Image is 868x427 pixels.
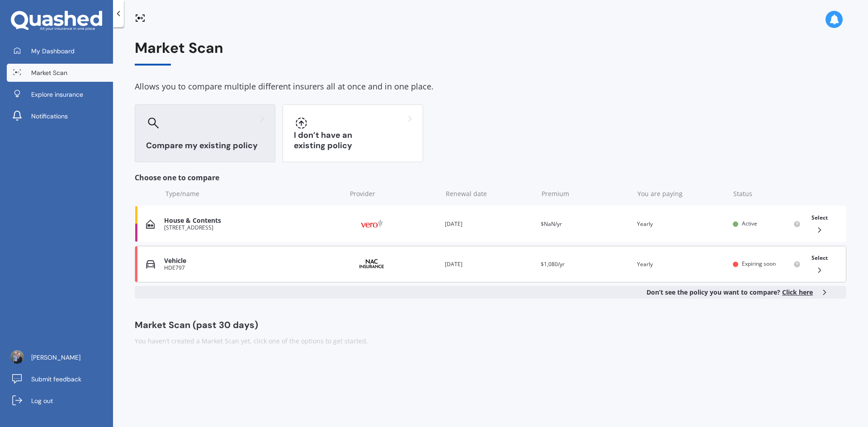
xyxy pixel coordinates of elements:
span: Submit feedback [31,375,81,384]
div: Yearly [637,220,726,229]
a: Explore insurance [7,85,113,103]
div: Status [733,189,801,198]
span: [PERSON_NAME] [31,353,80,362]
div: Choose one to compare [135,173,846,182]
h3: I don’t have an existing policy [294,130,412,151]
span: Market Scan [31,68,67,77]
img: Vero [349,216,394,233]
a: Notifications [7,107,113,125]
span: Log out [31,396,53,405]
h3: Compare my existing policy [146,141,264,151]
span: Click here [782,288,813,296]
b: Don’t see the policy you want to compare? [646,288,813,297]
img: NAC [349,256,394,273]
span: My Dashboard [31,47,75,56]
div: Premium [542,189,630,198]
div: Renewal date [446,189,534,198]
a: Log out [7,392,113,410]
div: Type/name [165,189,343,198]
span: Explore insurance [31,90,83,99]
div: Provider [350,189,439,198]
span: Active [742,220,757,227]
a: My Dashboard [7,42,113,60]
a: Submit feedback [7,370,113,388]
span: Notifications [31,112,68,121]
div: [STREET_ADDRESS] [164,225,342,231]
div: HDE797 [164,265,342,271]
div: [DATE] [445,260,533,269]
a: [PERSON_NAME] [7,348,113,366]
img: House & Contents [146,220,155,229]
div: House & Contents [164,217,342,225]
a: Market Scan [7,64,113,82]
img: Vehicle [146,260,155,269]
div: Vehicle [164,257,342,265]
div: Yearly [637,260,726,269]
div: [DATE] [445,220,533,229]
span: $1,080/yr [541,260,565,268]
div: Market Scan [135,40,846,66]
div: You haven’t created a Market Scan yet, click one of the options to get started. [135,337,846,346]
span: Select [811,254,828,262]
div: You are paying [637,189,726,198]
span: Expiring soon [742,260,776,267]
span: Select [811,214,828,221]
img: ACg8ocK21jYn3AXA64chuUOUOC-sww-LtO5odg8w58PWJzQtn-FEjAc=s96-c [10,350,24,364]
div: Allows you to compare multiple different insurers all at once and in one place. [135,80,846,94]
div: Market Scan (past 30 days) [135,320,846,329]
span: $NaN/yr [541,220,562,228]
